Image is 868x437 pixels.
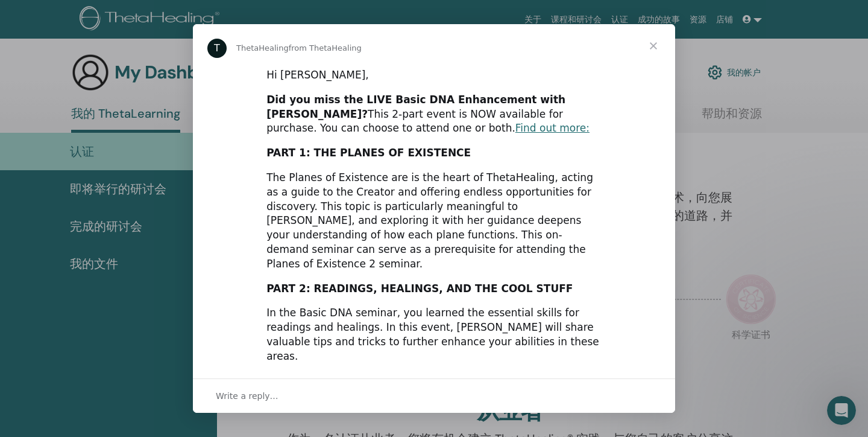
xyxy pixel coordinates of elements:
b: Did you miss the LIVE Basic DNA Enhancement with [PERSON_NAME]? [266,94,565,120]
span: Close [632,24,675,68]
span: ThetaHealing [236,43,289,53]
b: PART 2: READINGS, HEALINGS, AND THE COOL STUFF [266,282,573,295]
b: PART 1: THE PLANES OF EXISTENCE [266,147,471,159]
div: Open conversation and reply [193,378,675,413]
a: Find out more: [515,122,590,134]
div: The Planes of Existence are is the heart of ThetaHealing, acting as a guide to the Creator and of... [266,171,602,272]
div: This 2-part event is NOW available for purchase. You can choose to attend one or both. [266,93,602,136]
span: from ThetaHealing [289,43,362,53]
div: In the Basic DNA seminar, you learned the essential skills for readings and healings. In this eve... [266,306,602,363]
div: Profile image for ThetaHealing [207,39,227,58]
span: Write a reply… [216,388,278,404]
div: Hi [PERSON_NAME], [266,68,602,83]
